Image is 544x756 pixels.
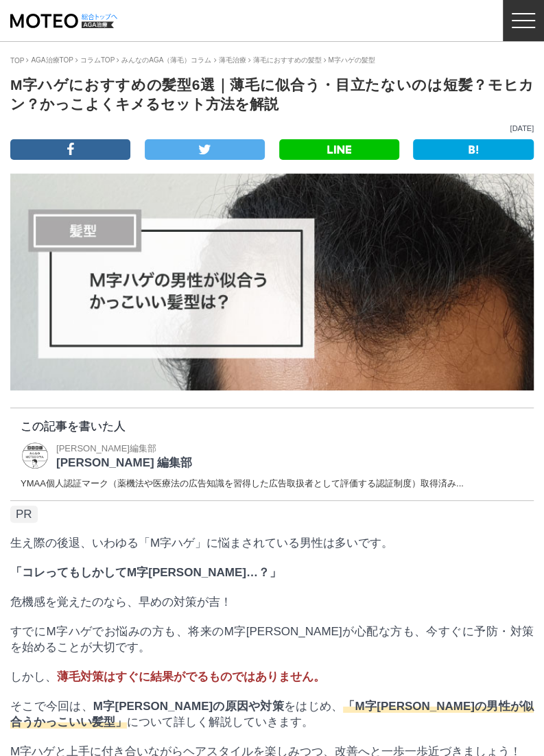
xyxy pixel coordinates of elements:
[10,625,534,654] span: すでにM字ハゲでお悩みの方も、将来のM字[PERSON_NAME]が心配な方も、今すぐに予防・対策を始めることが大切です。
[57,670,127,683] span: 薄毛対策は
[10,174,534,390] img: M字ハゲの男性が似合うかっこいい髪型は？
[21,441,49,470] img: MOTEO 編集部
[10,700,534,729] span: そこで今回は、 をはじめ、 について詳しく解説していきます。
[56,455,192,471] p: [PERSON_NAME] 編集部
[115,670,127,683] span: す
[10,670,325,683] span: しかし、
[10,566,281,579] strong: 「コレってもしかしてM字[PERSON_NAME]…？」
[21,477,523,490] dd: YMAA個人認証マーク（薬機法や医療法の広告知識を習得した広告取扱者として評価する認証制度）取得済み...
[93,700,284,713] strong: M字[PERSON_NAME]の原因や対策
[10,124,534,132] p: [DATE]
[10,506,38,523] span: PR
[21,441,192,471] a: MOTEO 編集部 [PERSON_NAME]編集部 [PERSON_NAME] 編集部
[10,535,534,551] p: 生え際の後退、いわゆる「M字ハゲ」に悩まされている男性は多いです。
[10,14,114,28] img: MOTEO AGA
[10,595,232,609] span: 危機感を覚えたのなら、早めの対策が吉！
[80,56,115,64] a: コラムTOP
[31,56,73,64] a: AGA治療TOP
[56,443,156,453] span: [PERSON_NAME]編集部
[218,56,246,64] a: 薄毛治療
[10,57,24,64] a: TOP
[21,418,523,434] p: この記事を書いた人
[252,56,321,64] a: 薄毛におすすめの髪型
[121,56,211,64] a: みんなのAGA（薄毛）コラム
[81,14,118,20] img: 総合トップへ
[327,145,351,154] img: LINE
[469,145,478,154] img: B!
[127,670,325,683] span: ぐに結果がでるものではありません。
[323,56,375,65] li: M字ハゲの髪型
[10,75,534,114] h1: M字ハゲにおすすめの髪型6選｜薄毛に似合う・目立たないのは短髪？モヒカン？かっこよくキメるセット方法を解説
